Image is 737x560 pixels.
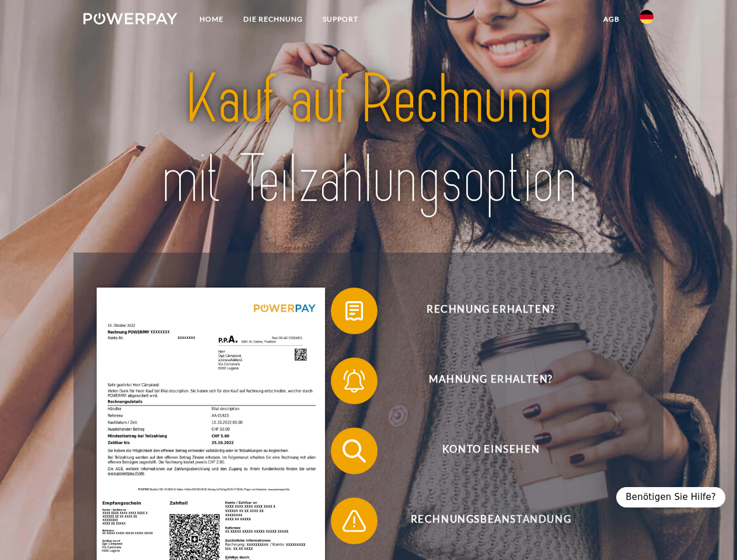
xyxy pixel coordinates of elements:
button: Konto einsehen [331,428,634,474]
img: title-powerpay_de.svg [111,56,626,223]
span: Konto einsehen [348,428,634,474]
a: Home [190,9,233,30]
img: de [640,10,654,24]
a: agb [593,9,630,30]
span: Rechnungsbeanstandung [348,498,634,544]
iframe: Messaging window [506,100,728,509]
img: logo-powerpay-white.svg [83,13,177,24]
span: Rechnung erhalten? [348,288,634,334]
a: SUPPORT [313,9,368,30]
img: qb_bell.svg [340,366,369,395]
img: qb_search.svg [340,436,369,466]
span: Mahnung erhalten? [348,358,634,404]
a: DIE RECHNUNG [233,9,313,30]
img: qb_bill.svg [340,296,369,325]
button: Mahnung erhalten? [331,358,634,404]
img: qb_warning.svg [340,506,369,535]
button: Rechnung erhalten? [331,288,634,334]
button: Rechnungsbeanstandung [331,498,634,544]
